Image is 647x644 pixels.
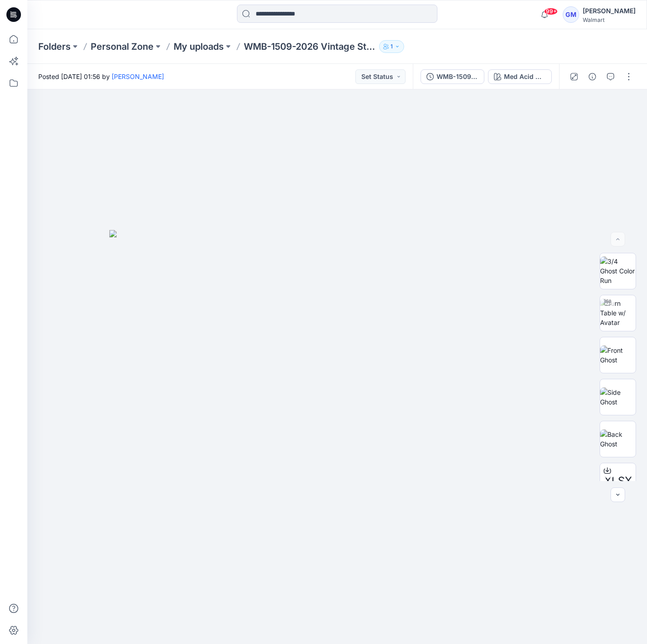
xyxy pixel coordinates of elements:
div: [PERSON_NAME] [583,5,636,16]
button: 1 [379,40,404,53]
span: 99+ [544,8,558,15]
p: WMB-1509-2026 Vintage Straight [PERSON_NAME] [244,40,375,53]
div: GM [563,6,579,23]
a: My uploads [174,40,224,53]
button: Details [585,69,600,84]
a: [PERSON_NAME] [112,73,164,80]
div: Med Acid Wash [504,72,546,82]
img: Turn Table w/ Avatar [600,298,636,327]
img: Front Ghost [600,346,636,365]
a: Folders [38,40,71,53]
img: Back Ghost [600,429,636,449]
p: 1 [390,42,393,52]
img: Side Ghost [600,387,636,407]
img: 3/4 Ghost Color Run [600,257,636,285]
span: Posted [DATE] 01:56 by [38,72,164,81]
div: Walmart [583,16,636,23]
span: XLSX [604,473,632,489]
div: WMB-1509-2026 Vintage Straight Jean_Full Colorway [436,72,478,82]
a: Personal Zone [91,40,154,53]
button: Med Acid Wash [488,69,552,84]
button: WMB-1509-2026 Vintage Straight Jean_Full Colorway [421,69,484,84]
